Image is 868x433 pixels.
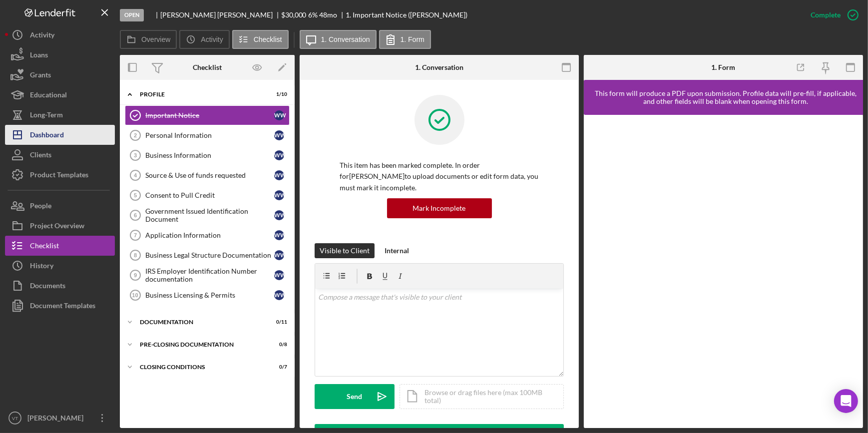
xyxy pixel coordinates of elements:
[415,63,463,71] div: 1. Conversation
[140,91,262,97] div: Profile
[134,232,137,238] tspan: 7
[134,212,137,218] tspan: 6
[269,342,287,348] div: 0 / 8
[269,319,287,325] div: 0 / 11
[320,243,370,258] div: Visible to Client
[385,243,409,258] div: Internal
[321,35,370,43] label: 1. Conversation
[120,9,144,21] div: Open
[5,276,115,296] a: Documents
[274,270,284,280] div: W W
[281,10,307,19] span: $30,000
[315,243,375,258] button: Visible to Client
[834,389,858,413] div: Open Intercom Messenger
[379,30,431,49] button: 1. Form
[125,245,290,265] a: 8Business Legal Structure DocumentationWW
[125,125,290,145] a: 2Personal InformationWW
[5,408,115,428] button: VT[PERSON_NAME]
[274,210,284,220] div: W W
[25,408,90,431] div: [PERSON_NAME]
[145,131,274,139] div: Personal Information
[589,89,863,105] div: This form will produce a PDF upon submission. Profile data will pre-fill, if applicable, and othe...
[179,30,229,49] button: Activity
[145,111,274,119] div: Important Notice
[319,11,337,19] div: 48 mo
[134,172,137,178] tspan: 4
[134,252,137,258] tspan: 8
[340,160,539,193] p: This item has been marked complete. In order for [PERSON_NAME] to upload documents or edit form d...
[145,171,274,179] div: Source & Use of funds requested
[140,319,262,325] div: Documentation
[387,198,492,218] button: Mark Incomplete
[193,63,222,71] div: Checklist
[145,267,274,283] div: IRS Employer Identification Number documentation
[413,198,466,218] div: Mark Incomplete
[120,30,177,49] button: Overview
[380,243,414,258] button: Internal
[274,170,284,180] div: W W
[346,11,467,19] div: 1. Important Notice ([PERSON_NAME])
[125,285,290,305] a: 10Business Licensing & PermitsWW
[140,364,262,370] div: Closing Conditions
[141,35,170,43] label: Overview
[347,384,363,409] div: Send
[134,272,137,278] tspan: 9
[140,342,262,348] div: Pre-Closing Documentation
[145,191,274,199] div: Consent to Pull Credit
[145,251,274,259] div: Business Legal Structure Documentation
[274,250,284,260] div: W W
[134,152,137,158] tspan: 3
[160,11,281,19] div: [PERSON_NAME] [PERSON_NAME]
[315,384,395,409] button: Send
[269,364,287,370] div: 0 / 7
[134,132,137,138] tspan: 2
[269,91,287,97] div: 1 / 10
[5,296,115,316] a: Document Templates
[594,125,854,418] iframe: Lenderfit form
[274,110,284,120] div: W W
[274,230,284,240] div: W W
[125,225,290,245] a: 7Application InformationWW
[274,130,284,140] div: W W
[308,11,318,19] div: 6 %
[125,205,290,225] a: 6Government Issued Identification DocumentWW
[801,5,863,25] button: Complete
[274,150,284,160] div: W W
[134,192,137,198] tspan: 5
[201,35,223,43] label: Activity
[125,105,290,125] a: Important NoticeWW
[274,190,284,200] div: W W
[125,145,290,165] a: 3Business InformationWW
[132,292,138,298] tspan: 10
[125,185,290,205] a: 5Consent to Pull CreditWW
